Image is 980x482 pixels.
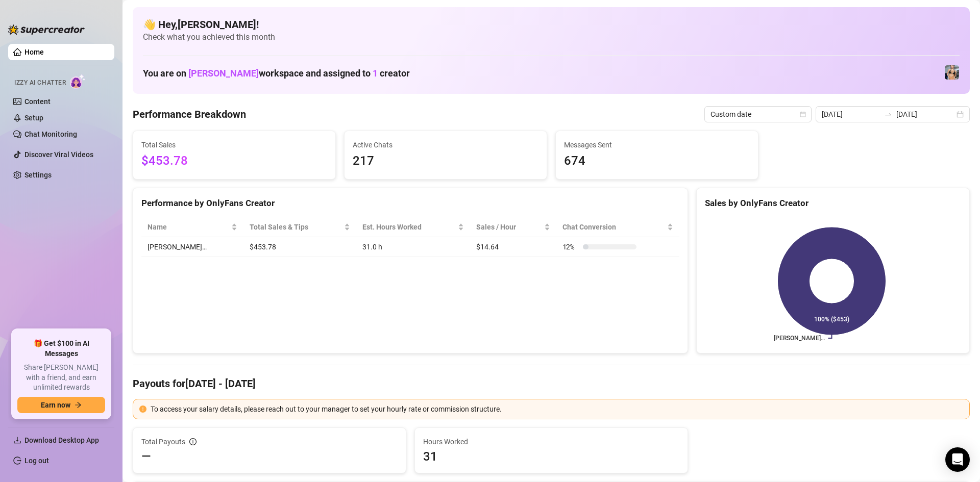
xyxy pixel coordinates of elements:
[945,65,959,80] img: Veronica
[24,114,43,122] a: Setup
[705,196,961,210] div: Sales by OnlyFans Creator
[143,32,960,43] span: Check what you achieved this month
[423,448,679,465] span: 31
[250,221,342,233] span: Total Sales & Tips
[476,221,542,233] span: Sales / Hour
[13,436,21,444] span: download
[896,109,954,120] input: End date
[884,110,892,118] span: to
[822,109,880,120] input: Start date
[353,139,538,150] span: Active Chats
[24,97,51,106] a: Content
[243,217,356,237] th: Total Sales & Tips
[133,107,246,121] h4: Performance Breakdown
[564,151,750,171] span: 674
[75,401,82,409] span: arrow-right
[24,436,99,444] span: Download Desktop App
[17,339,105,359] span: 🎁 Get $100 in AI Messages
[556,217,679,237] th: Chat Conversion
[353,151,538,171] span: 217
[24,171,52,179] a: Settings
[373,68,378,79] span: 1
[470,217,556,237] th: Sales / Hour
[141,151,327,171] span: $453.78
[141,448,151,465] span: —
[141,196,679,210] div: Performance by OnlyFans Creator
[151,403,963,415] div: To access your salary details, please reach out to your manager to set your hourly rate or commis...
[423,436,679,447] span: Hours Worked
[41,401,70,409] span: Earn now
[14,78,66,88] span: Izzy AI Chatter
[70,74,86,89] img: AI Chatter
[141,217,243,237] th: Name
[133,376,970,391] h4: Payouts for [DATE] - [DATE]
[141,237,243,257] td: [PERSON_NAME]…
[774,335,825,342] text: [PERSON_NAME]…
[143,17,960,32] h4: 👋 Hey, [PERSON_NAME] !
[148,221,229,233] span: Name
[188,68,259,79] span: [PERSON_NAME]
[141,139,327,150] span: Total Sales
[562,241,579,252] span: 12 %
[362,221,456,233] div: Est. Hours Worked
[24,150,93,159] a: Discover Viral Videos
[243,237,356,257] td: $453.78
[884,110,892,118] span: swap-right
[710,107,805,122] span: Custom date
[141,436,185,447] span: Total Payouts
[24,456,49,465] a: Log out
[356,237,470,257] td: 31.0 h
[143,68,410,79] h1: You are on workspace and assigned to creator
[800,111,806,117] span: calendar
[562,221,665,233] span: Chat Conversion
[564,139,750,150] span: Messages Sent
[17,363,105,393] span: Share [PERSON_NAME] with a friend, and earn unlimited rewards
[139,405,146,413] span: exclamation-circle
[470,237,556,257] td: $14.64
[189,438,197,445] span: info-circle
[24,48,44,56] a: Home
[945,447,970,472] div: Open Intercom Messenger
[17,397,105,413] button: Earn nowarrow-right
[24,130,77,138] a: Chat Monitoring
[8,24,85,35] img: logo-BBDzfeDw.svg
